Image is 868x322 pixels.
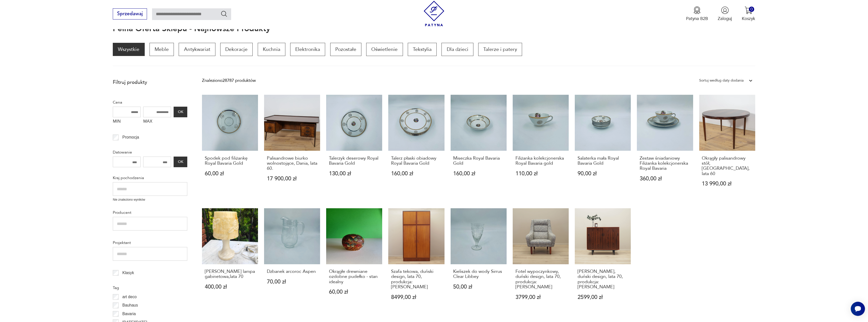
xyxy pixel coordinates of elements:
[202,77,256,84] div: Znaleziono 28787 produktów
[174,107,187,117] button: OK
[742,6,755,22] button: 0Koszyk
[113,117,141,127] label: MIN
[702,156,752,177] h3: Okrągły palisandrowy stół, [GEOGRAPHIC_DATA], lata 60
[451,208,507,312] a: Kieliszek do wody Sirrus Clear LibbeyKieliszek do wody Sirrus Clear Libbey50,00 zł
[267,269,318,274] h3: Dzbanek arcoroc Aspen
[205,171,255,176] p: 60,00 zł
[513,95,569,198] a: Filiżanka kolekcjonerska Royal Bavaria goldFiliżanka kolekcjonerska Royal Bavaria gold110,00 zł
[205,284,255,290] p: 400,00 zł
[637,95,693,198] a: Zestaw śniadaniowy Filiżanka kolekcjonerska Royal BavariaZestaw śniadaniowy Filiżanka kolekcjoner...
[513,208,569,312] a: Fotel wypoczynkowy, duński design, lata 70, produkcja: DaniaFotel wypoczynkowy, duński design, la...
[122,270,134,276] p: Klasyk
[179,43,215,56] a: Antykwariat
[699,95,755,198] a: Okrągły palisandrowy stół, Dania, lata 60Okrągły palisandrowy stół, [GEOGRAPHIC_DATA], lata 6013 ...
[205,269,255,279] h3: [PERSON_NAME] lampa gabinetowa,lata 70
[453,156,504,166] h3: Miseczka Royal Bavaria Gold
[391,269,442,290] h3: Szafa tekowa, duński design, lata 70, produkcja: [PERSON_NAME]
[113,99,187,106] p: Cena
[366,43,403,56] a: Oświetlenie
[122,134,139,141] p: Promocja
[264,95,320,198] a: Palisandrowe biurko wolnostojące, Dania, lata 60.Palisandrowe biurko wolnostojące, Dania, lata 60...
[113,239,187,246] p: Projektant
[113,12,147,16] a: Sprzedawaj
[264,208,320,312] a: Dzbanek arcoroc AspenDzbanek arcoroc Aspen70,00 zł
[267,156,318,171] h3: Palisandrowe biurko wolnostojące, Dania, lata 60.
[851,302,865,316] iframe: Smartsupp widget button
[267,279,318,285] p: 70,00 zł
[453,171,504,176] p: 160,00 zł
[174,157,187,167] button: OK
[122,294,137,300] p: art deco
[329,269,380,285] h3: Okrągłe drewniane ozdobne pudełko - stan idealny
[451,95,507,198] a: Miseczka Royal Bavaria GoldMiseczka Royal Bavaria Gold160,00 zł
[749,7,754,12] div: 0
[408,43,437,56] a: Tekstylia
[329,171,380,176] p: 130,00 zł
[143,117,171,127] label: MAX
[220,43,253,56] a: Dekoracje
[702,181,752,186] p: 13 990,00 zł
[515,156,566,166] h3: Filiżanka kolekcjonerska Royal Bavaria gold
[113,43,144,56] a: Wszystkie
[640,156,690,171] h3: Zestaw śniadaniowy Filiżanka kolekcjonerska Royal Bavaria
[575,208,631,312] a: Szafka palisandrowa, duński design, lata 70, produkcja: Dania[PERSON_NAME], duński design, lata 7...
[326,208,382,312] a: Okrągłe drewniane ozdobne pudełko - stan idealnyOkrągłe drewniane ozdobne pudełko - stan idealny6...
[113,25,270,33] h1: Pełna oferta sklepu - najnowsze produkty
[113,8,147,20] button: Sprzedawaj
[258,43,285,56] a: Kuchnia
[745,6,752,14] img: Ikona koszyka
[326,95,382,198] a: Talerzyk deserowy Royal Bavaria GoldTalerzyk deserowy Royal Bavaria Gold130,00 zł
[453,269,504,279] h3: Kieliszek do wody Sirrus Clear Libbey
[330,43,361,56] p: Pozostałe
[391,156,442,166] h3: Talerz płaski obiadowy Royal Bavaria Gold
[578,269,628,290] h3: [PERSON_NAME], duński design, lata 70, produkcja: [PERSON_NAME]
[721,6,729,14] img: Ikonka użytkownika
[113,149,187,156] p: Datowanie
[686,16,708,22] p: Patyna B2B
[388,95,444,198] a: Talerz płaski obiadowy Royal Bavaria GoldTalerz płaski obiadowy Royal Bavaria Gold160,00 zł
[329,156,380,166] h3: Talerzyk deserowy Royal Bavaria Gold
[699,77,744,84] div: Sortuj według daty dodania
[575,95,631,198] a: Salaterka mała Royal Bavaria GoldSalaterka mała Royal Bavaria Gold90,00 zł
[122,311,136,317] p: Bavaria
[718,16,732,22] p: Zaloguj
[578,156,628,166] h3: Salaterka mała Royal Bavaria Gold
[686,6,708,22] a: Ikona medaluPatyna B2B
[578,171,628,176] p: 90,00 zł
[515,269,566,290] h3: Fotel wypoczynkowy, duński design, lata 70, produkcja: [PERSON_NAME]
[267,176,318,181] p: 17 900,00 zł
[441,43,473,56] a: Dla dzieci
[686,6,708,22] button: Patyna B2B
[391,295,442,300] p: 8499,00 zł
[421,1,447,26] img: Patyna - sklep z meblami i dekoracjami vintage
[391,171,442,176] p: 160,00 zł
[515,295,566,300] p: 3799,00 zł
[388,208,444,312] a: Szafa tekowa, duński design, lata 70, produkcja: Omann JunSzafa tekowa, duński design, lata 70, p...
[113,175,187,181] p: Kraj pochodzenia
[113,79,187,86] p: Filtruj produkty
[742,16,755,22] p: Koszyk
[329,289,380,295] p: 60,00 zł
[205,156,255,166] h3: Spodek pod filiżankę Royal Bavaria Gold
[290,43,325,56] a: Elektronika
[113,197,187,202] p: Nie znaleziono wyników
[478,43,522,56] a: Talerze i patery
[453,284,504,290] p: 50,00 zł
[113,209,187,216] p: Producent
[122,302,138,309] p: Bauhaus
[515,171,566,176] p: 110,00 zł
[150,43,174,56] a: Meble
[693,6,701,14] img: Ikona medalu
[202,95,258,198] a: Spodek pod filiżankę Royal Bavaria GoldSpodek pod filiżankę Royal Bavaria Gold60,00 zł
[202,208,258,312] a: Alabastrowa lampa gabinetowa,lata 70[PERSON_NAME] lampa gabinetowa,lata 70400,00 zł
[718,6,732,22] button: Zaloguj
